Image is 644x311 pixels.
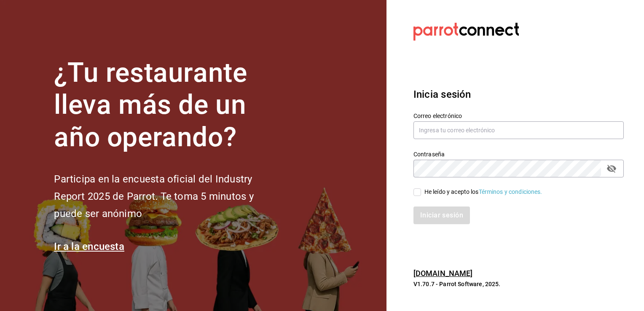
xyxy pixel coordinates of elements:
input: Ingresa tu correo electrónico [413,121,624,139]
h2: Participa en la encuesta oficial del Industry Report 2025 de Parrot. Te toma 5 minutos y puede se... [54,171,282,222]
label: Contraseña [413,151,624,157]
h1: ¿Tu restaurante lleva más de un año operando? [54,57,282,154]
button: passwordField [604,161,619,176]
label: Correo electrónico [413,113,624,118]
a: [DOMAIN_NAME] [413,269,473,278]
h3: Inicia sesión [413,87,624,102]
a: Ir a la encuesta [54,241,124,252]
p: V1.70.7 - Parrot Software, 2025. [413,280,624,288]
a: Términos y condiciones. [479,188,542,195]
div: He leído y acepto los [424,188,542,196]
